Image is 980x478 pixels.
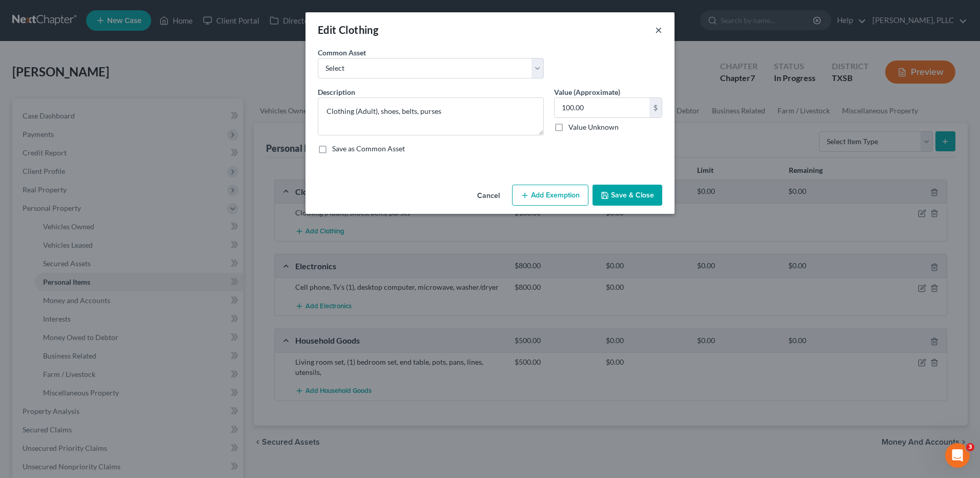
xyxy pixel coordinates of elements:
[568,122,619,132] label: Value Unknown
[555,98,649,117] input: 0.00
[945,443,970,468] iframe: Intercom live chat
[512,185,588,206] button: Add Exemption
[332,144,405,154] label: Save as Common Asset
[593,185,662,206] button: Save & Close
[649,98,662,117] div: $
[318,23,378,37] div: Edit Clothing
[318,47,366,58] label: Common Asset
[554,87,620,97] label: Value (Approximate)
[469,186,508,206] button: Cancel
[655,24,662,36] button: ×
[318,88,355,96] span: Description
[966,443,974,451] span: 3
